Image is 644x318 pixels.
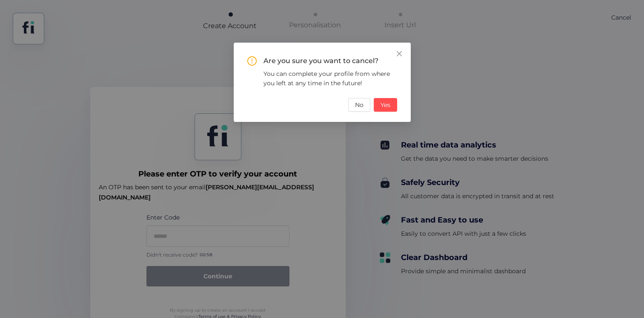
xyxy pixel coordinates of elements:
[381,100,390,110] span: Yes
[263,69,397,88] div: You can complete your profile from where you left at any time in the future!
[348,98,370,112] button: No
[388,43,411,66] button: Close
[263,57,378,65] span: Are you sure you want to cancel?
[374,98,397,112] button: Yes
[355,100,364,110] span: No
